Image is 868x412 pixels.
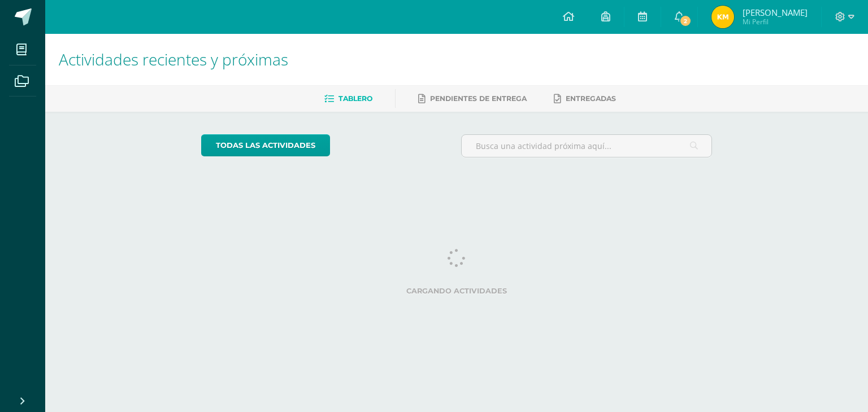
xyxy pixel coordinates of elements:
[679,15,692,27] span: 2
[743,7,808,18] span: [PERSON_NAME]
[462,135,712,157] input: Busca una actividad próxima aquí...
[430,94,527,103] span: Pendientes de entrega
[201,287,713,295] label: Cargando actividades
[711,6,734,28] img: 7e81b91d9c4f7370959006918b9ae1e2.png
[201,134,330,156] a: todas las Actividades
[59,49,288,70] span: Actividades recientes y próximas
[324,90,372,108] a: Tablero
[418,90,527,108] a: Pendientes de entrega
[554,90,616,108] a: Entregadas
[743,17,808,27] span: Mi Perfil
[566,94,616,103] span: Entregadas
[338,94,372,103] span: Tablero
